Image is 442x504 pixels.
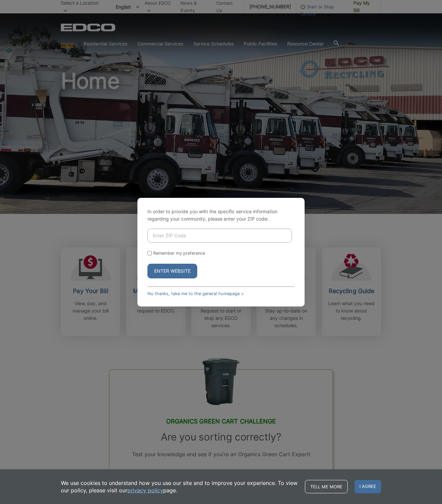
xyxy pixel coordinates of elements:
a: No thanks, take me to the general homepage > [147,291,244,296]
a: Tell me more [305,480,348,493]
input: Enter ZIP Code [147,229,292,243]
button: Enter Website [147,264,197,278]
p: In order to provide you with the specific service information regarding your community, please en... [147,208,295,223]
label: Remember my preference [153,251,205,256]
p: We use cookies to understand how you use our site and to improve your experience. To view our pol... [61,479,298,494]
a: privacy policy [127,487,163,494]
span: I agree [354,480,381,493]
